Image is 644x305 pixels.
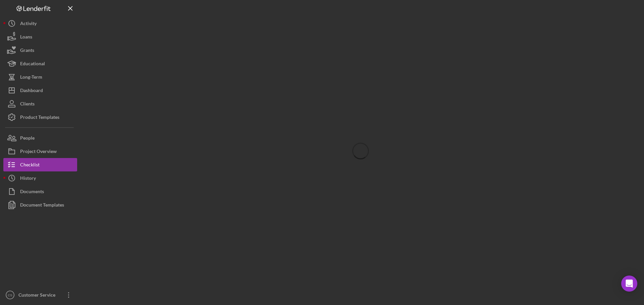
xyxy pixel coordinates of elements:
button: Clients [3,97,77,110]
text: CS [8,293,12,297]
button: Long-Term [3,70,77,84]
div: Documents [20,185,44,200]
div: Project Overview [20,145,57,160]
div: Dashboard [20,84,43,99]
button: Document Templates [3,198,77,212]
button: Loans [3,30,77,44]
div: Customer Service [17,288,60,303]
div: Open Intercom Messenger [621,276,637,292]
button: CSCustomer Service [3,288,77,302]
div: Checklist [20,158,40,173]
button: Product Templates [3,110,77,124]
button: Dashboard [3,84,77,97]
div: History [20,171,36,186]
div: Activity [20,17,37,32]
div: Clients [20,97,35,112]
div: People [20,131,35,146]
div: Product Templates [20,110,59,126]
div: Long-Term [20,70,42,85]
button: Project Overview [3,145,77,158]
button: Documents [3,185,77,198]
button: History [3,171,77,185]
button: Activity [3,17,77,30]
button: Checklist [3,158,77,171]
div: Document Templates [20,198,64,213]
button: People [3,131,77,145]
div: Educational [20,57,45,72]
button: Educational [3,57,77,70]
button: Grants [3,44,77,57]
div: Grants [20,44,34,59]
div: Loans [20,30,32,45]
